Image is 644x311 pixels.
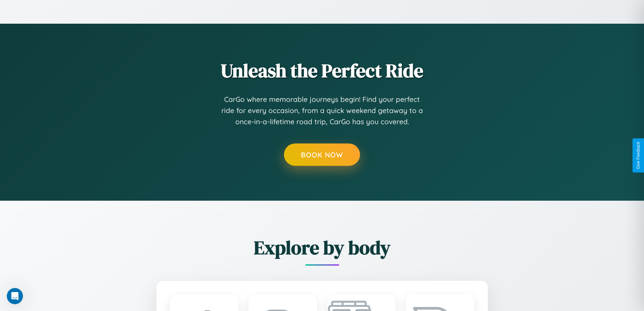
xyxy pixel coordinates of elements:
h2: Explore by body [119,235,525,261]
h2: Unleash the Perfect Ride [119,58,525,84]
div: Give Feedback [636,142,641,169]
button: Book Now [284,143,360,166]
p: CarGo where memorable journeys begin! Find your perfect ride for every occasion, from a quick wee... [221,94,424,128]
iframe: Intercom live chat [7,288,23,304]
